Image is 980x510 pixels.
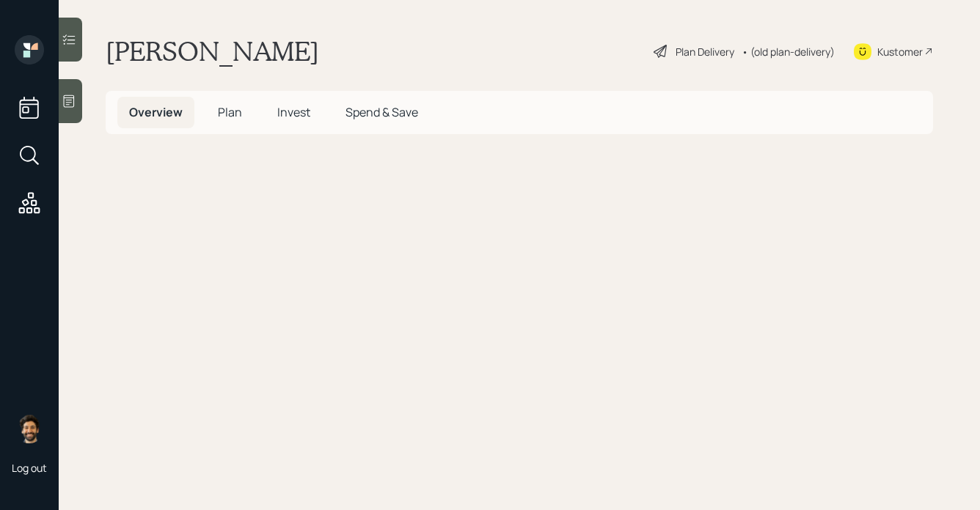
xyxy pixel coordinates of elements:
div: • (old plan-delivery) [742,44,835,59]
div: Plan Delivery [676,44,734,59]
span: Invest [277,104,310,120]
img: eric-schwartz-headshot.png [15,414,44,443]
span: Overview [129,104,183,120]
span: Plan [218,104,242,120]
div: Kustomer [877,44,923,59]
span: Spend & Save [345,104,418,120]
h1: [PERSON_NAME] [106,35,319,67]
div: Log out [12,461,47,475]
